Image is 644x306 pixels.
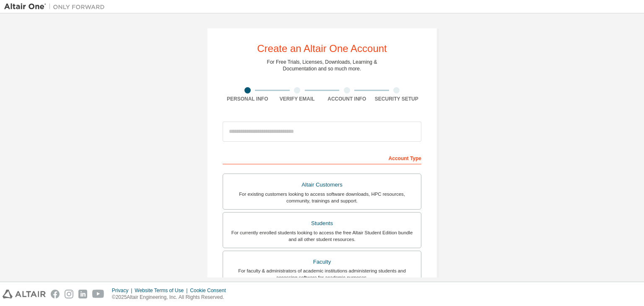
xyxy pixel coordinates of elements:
[3,290,46,298] img: altair_logo.svg
[65,290,73,298] img: instagram.svg
[228,256,416,268] div: Faculty
[228,218,416,229] div: Students
[112,294,231,301] p: © 2025 Altair Engineering, Inc. All Rights Reserved.
[78,290,87,298] img: linkedin.svg
[112,287,135,294] div: Privacy
[228,191,416,204] div: For existing customers looking to access software downloads, HPC resources, community, trainings ...
[92,290,104,298] img: youtube.svg
[228,229,416,243] div: For currently enrolled students looking to access the free Altair Student Edition bundle and all ...
[223,96,273,102] div: Personal Info
[4,3,109,11] img: Altair One
[223,151,421,164] div: Account Type
[257,44,387,54] div: Create an Altair One Account
[322,96,372,102] div: Account Info
[228,267,416,281] div: For faculty & administrators of academic institutions administering students and accessing softwa...
[135,287,190,294] div: Website Terms of Use
[273,96,322,102] div: Verify Email
[190,287,231,294] div: Cookie Consent
[228,179,416,191] div: Altair Customers
[51,290,60,298] img: facebook.svg
[267,59,377,72] div: For Free Trials, Licenses, Downloads, Learning & Documentation and so much more.
[372,96,422,102] div: Security Setup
